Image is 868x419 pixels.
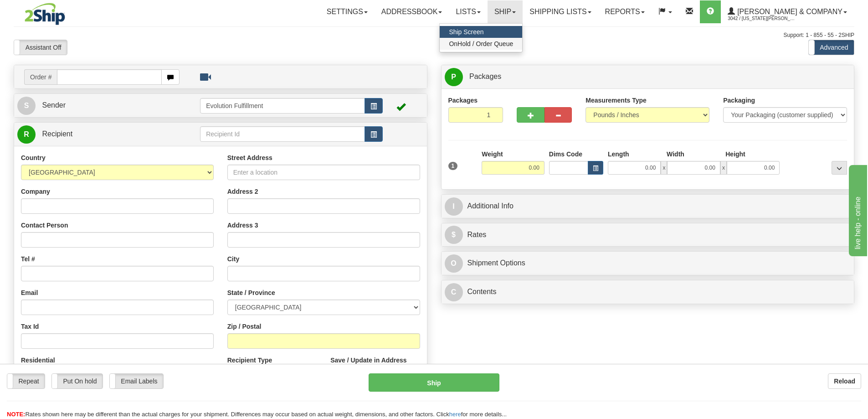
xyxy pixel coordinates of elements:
[14,2,76,26] img: logo3042.jpg
[14,40,67,55] label: Assistant Off
[445,283,851,301] a: CContents
[21,356,55,365] label: Residential
[445,226,463,244] span: $
[449,40,513,47] span: OnHold / Order Queue
[445,68,463,86] span: P
[24,69,57,85] span: Order #
[200,98,365,114] input: Sender Id
[227,165,420,180] input: Enter a location
[445,283,463,301] span: C
[445,67,851,86] a: P Packages
[449,0,487,23] a: Lists
[728,14,796,23] span: 3042 / [US_STATE][PERSON_NAME]
[14,31,854,39] div: Support: 1 - 855 - 55 - 2SHIP
[17,125,36,144] span: R
[440,26,522,38] a: Ship Screen
[7,411,25,418] span: NOTE:
[369,373,499,392] button: Ship
[445,197,851,216] a: IAdditional Info
[735,8,842,16] span: [PERSON_NAME] & Company
[834,378,855,385] b: Reload
[598,0,652,23] a: Reports
[21,221,68,230] label: Contact Person
[17,97,36,115] span: S
[809,40,854,55] label: Advanced
[227,221,258,230] label: Address 3
[523,0,598,23] a: Shipping lists
[42,130,72,138] span: Recipient
[549,150,582,159] label: Dims Code
[320,0,375,23] a: Settings
[440,38,522,50] a: OnHold / Order Queue
[52,374,103,388] label: Put On hold
[448,96,478,105] label: Packages
[227,254,239,264] label: City
[200,126,365,142] input: Recipient Id
[445,254,463,273] span: O
[832,161,847,175] div: ...
[42,101,66,109] span: Sender
[445,197,463,216] span: I
[661,161,667,175] span: x
[7,374,45,388] label: Repeat
[608,150,629,159] label: Length
[227,153,272,162] label: Street Address
[725,150,745,159] label: Height
[449,28,483,36] span: Ship Screen
[445,226,851,244] a: $Rates
[448,162,458,170] span: 1
[375,0,449,23] a: Addressbook
[723,96,755,105] label: Packaging
[469,72,501,80] span: Packages
[17,125,180,144] a: R Recipient
[720,161,727,175] span: x
[445,254,851,273] a: OShipment Options
[449,411,461,418] a: here
[482,150,503,159] label: Weight
[17,96,200,115] a: S Sender
[488,0,523,23] a: Ship
[21,153,46,162] label: Country
[21,288,38,297] label: Email
[7,5,84,16] div: live help - online
[667,150,684,159] label: Width
[227,356,272,365] label: Recipient Type
[227,288,275,297] label: State / Province
[21,187,50,196] label: Company
[828,373,861,389] button: Reload
[330,356,420,374] label: Save / Update in Address Book
[21,254,35,264] label: Tel #
[21,322,39,331] label: Tax Id
[227,187,258,196] label: Address 2
[721,0,854,23] a: [PERSON_NAME] & Company 3042 / [US_STATE][PERSON_NAME]
[110,374,163,388] label: Email Labels
[847,163,867,256] iframe: chat widget
[586,96,647,105] label: Measurements Type
[227,322,262,331] label: Zip / Postal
